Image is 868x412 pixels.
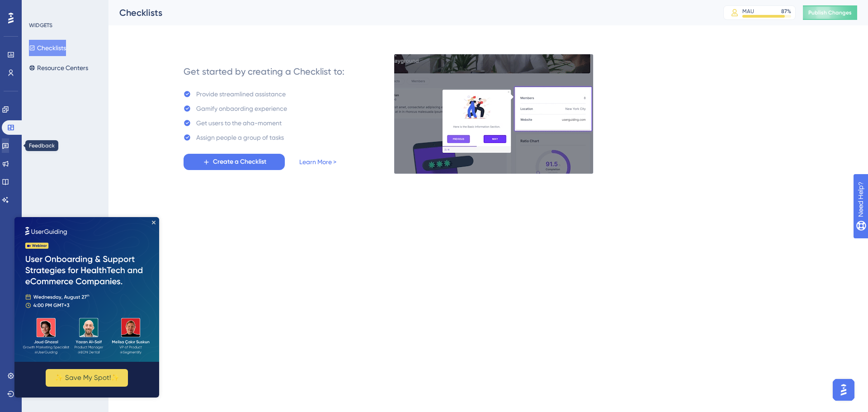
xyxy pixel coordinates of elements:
div: MAU [742,8,754,15]
button: Resource Centers [29,60,88,76]
button: Create a Checklist [184,154,285,170]
button: ✨ Save My Spot!✨ [31,152,113,170]
button: Publish Changes [803,5,857,20]
div: WIDGETS [29,22,52,29]
span: Create a Checklist [213,156,266,167]
a: Learn More > [299,156,336,167]
span: Publish Changes [808,9,852,16]
button: Checklists [29,40,66,56]
div: Close Preview [137,4,141,7]
div: Provide streamlined assistance [196,89,286,99]
div: 87 % [781,8,791,15]
img: e28e67207451d1beac2d0b01ddd05b56.gif [394,54,594,174]
div: Gamify onbaording experience [196,103,287,114]
div: Get started by creating a Checklist to: [184,65,344,78]
div: Assign people a group of tasks [196,132,284,143]
iframe: UserGuiding AI Assistant Launcher [830,376,857,403]
div: Get users to the aha-moment [196,118,282,128]
span: Need Help? [21,2,57,13]
div: Checklists [119,6,701,19]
